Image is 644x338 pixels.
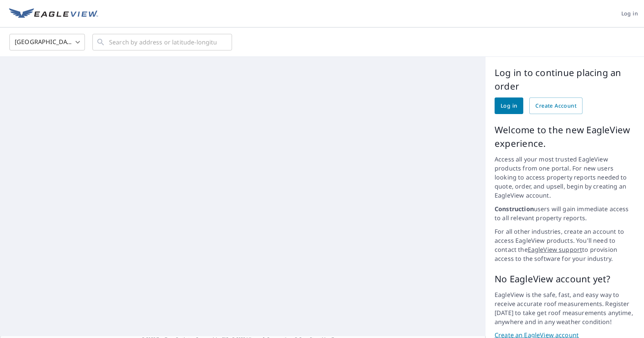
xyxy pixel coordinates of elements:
[528,245,583,254] a: EagleView support
[621,9,638,18] span: Log in
[495,227,635,263] p: For all other industries, create an account to access EagleView products. You'll need to contact ...
[535,101,576,111] span: Create Account
[109,32,217,53] input: Search by address or latitude-longitude
[495,97,523,114] a: Log in
[495,155,635,200] p: Access all your most trusted EagleView products from one portal. For new users looking to access ...
[9,32,85,53] div: [GEOGRAPHIC_DATA]
[495,123,635,150] p: Welcome to the new EagleView experience.
[529,97,583,114] a: Create Account
[495,204,635,222] p: users will gain immediate access to all relevant property reports.
[495,205,534,213] strong: Construction
[495,290,635,326] p: EagleView is the safe, fast, and easy way to receive accurate roof measurements. Register [DATE] ...
[9,8,98,20] img: EV Logo
[495,66,635,93] p: Log in to continue placing an order
[501,101,517,111] span: Log in
[495,272,635,286] p: No EagleView account yet?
